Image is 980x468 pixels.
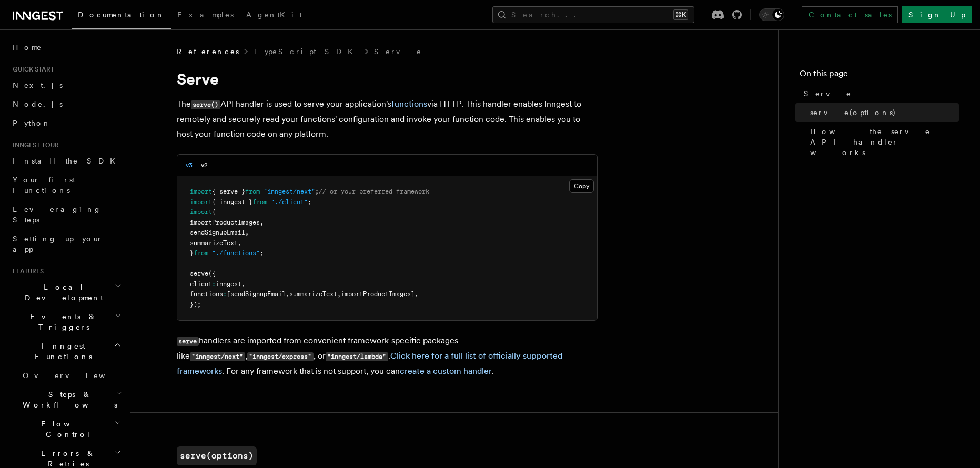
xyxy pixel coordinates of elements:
[190,352,245,361] code: "inngest/next"
[212,188,245,195] span: { serve }
[194,249,208,257] span: from
[8,38,124,57] a: Home
[810,107,896,118] span: serve(options)
[341,290,415,298] span: importProductImages]
[72,3,171,29] a: Documentation
[806,122,959,162] a: How the serve API handler works
[289,290,337,298] span: summarizeText
[315,188,319,195] span: ;
[264,188,315,195] span: "inngest/next"
[227,290,286,298] span: [sendSignupEmail
[13,157,122,165] span: Install the SDK
[8,278,124,307] button: Local Development
[240,3,308,28] a: AgentKit
[806,103,959,122] a: serve(options)
[18,414,124,444] button: Flow Control
[190,280,212,288] span: client
[13,42,42,53] span: Home
[186,155,193,176] button: v3
[216,280,241,288] span: inngest
[190,290,223,298] span: functions
[18,366,124,385] a: Overview
[308,198,311,206] span: ;
[286,290,289,298] span: ,
[492,6,694,23] button: Search...⌘K
[802,6,898,23] a: Contact sales
[8,114,124,133] a: Python
[800,84,959,103] a: Serve
[391,99,427,109] a: functions
[78,11,165,19] span: Documentation
[319,188,429,195] span: // or your preferred framework
[8,341,114,362] span: Inngest Functions
[8,200,124,229] a: Leveraging Steps
[190,208,212,216] span: import
[8,170,124,200] a: Your first Functions
[374,46,422,57] a: Serve
[260,219,264,226] span: ,
[252,198,267,206] span: from
[800,67,959,84] h4: On this page
[177,97,598,141] p: The API handler is used to serve your application's via HTTP. This handler enables Inngest to rem...
[337,290,341,298] span: ,
[212,249,260,257] span: "./functions"
[241,280,245,288] span: ,
[759,8,784,21] button: Toggle dark mode
[177,11,234,19] span: Examples
[8,267,44,276] span: Features
[8,337,124,366] button: Inngest Functions
[13,235,103,253] span: Setting up your app
[18,389,117,410] span: Steps & Workflows
[223,290,227,298] span: :
[208,270,216,277] span: ({
[190,270,208,277] span: serve
[810,126,959,158] span: How the serve API handler works
[246,11,302,19] span: AgentKit
[190,229,245,236] span: sendSignupEmail
[271,198,308,206] span: "./client"
[190,188,212,195] span: import
[190,301,201,308] span: });
[415,290,418,298] span: ,
[212,198,252,206] span: { inngest }
[569,179,594,193] button: Copy
[8,95,124,114] a: Node.js
[247,352,314,361] code: "inngest/express"
[177,446,257,465] a: serve(options)
[177,337,199,346] code: serve
[13,176,75,195] span: Your first Functions
[23,371,131,380] span: Overview
[13,119,51,127] span: Python
[190,239,238,247] span: summarizeText
[8,65,54,74] span: Quick start
[191,100,220,109] code: serve()
[8,282,115,303] span: Local Development
[177,46,239,57] span: References
[8,307,124,337] button: Events & Triggers
[8,151,124,170] a: Install the SDK
[201,155,208,176] button: v2
[8,76,124,95] a: Next.js
[13,205,102,224] span: Leveraging Steps
[13,81,63,89] span: Next.js
[902,6,972,23] a: Sign Up
[8,311,115,332] span: Events & Triggers
[8,229,124,259] a: Setting up your app
[18,385,124,414] button: Steps & Workflows
[190,249,194,257] span: }
[254,46,359,57] a: TypeScript SDK
[245,229,249,236] span: ,
[190,198,212,206] span: import
[400,366,492,376] a: create a custom handler
[260,249,264,257] span: ;
[245,188,260,195] span: from
[190,219,260,226] span: importProductImages
[673,9,688,20] kbd: ⌘K
[212,280,216,288] span: :
[326,352,388,361] code: "inngest/lambda"
[238,239,241,247] span: ,
[13,100,63,108] span: Node.js
[804,88,852,99] span: Serve
[177,333,598,379] p: handlers are imported from convenient framework-specific packages like , , or . . For any framewo...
